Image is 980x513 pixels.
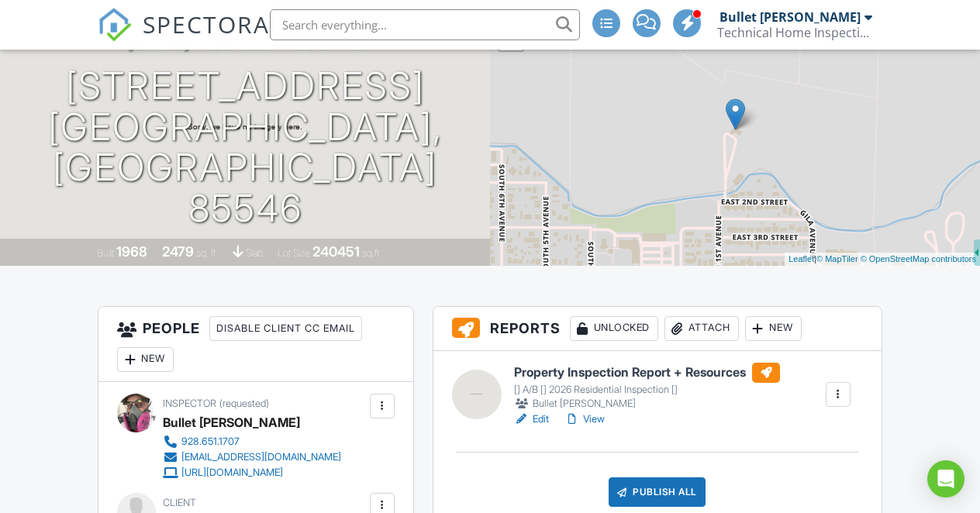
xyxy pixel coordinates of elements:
[927,460,964,498] div: Open Intercom Messenger
[788,254,814,263] a: Leaflet
[143,8,270,40] span: SPECTORA
[98,8,132,42] img: The Best Home Inspection Software - Spectora
[163,465,341,480] a: [URL][DOMAIN_NAME]
[609,477,706,507] div: Publish All
[570,316,658,341] div: Unlocked
[209,316,362,341] div: Disable Client CC Email
[785,253,980,266] div: |
[270,9,580,40] input: Search everything...
[861,254,976,263] a: © OpenStreetMap contributors
[181,436,240,448] div: 928.651.1707
[25,66,465,229] h1: [STREET_ADDRESS] [GEOGRAPHIC_DATA], [GEOGRAPHIC_DATA] 85546
[163,398,216,409] span: Inspector
[98,307,412,382] h3: People
[816,254,858,263] a: © MapTiler
[97,247,114,259] span: Built
[163,434,341,449] a: 928.651.1707
[163,497,196,508] span: Client
[717,25,872,40] div: Technical Home Inspection Services
[246,247,263,259] span: slab
[98,21,270,53] a: SPECTORA
[312,243,360,260] div: 240451
[116,243,147,260] div: 1968
[514,384,780,396] div: [] A/B [] 2026 Residential Inspection []
[514,363,780,383] h6: Property Inspection Report + Resources
[514,363,780,412] a: Property Inspection Report + Resources [] A/B [] 2026 Residential Inspection [] Bullet [PERSON_NAME]
[196,247,218,259] span: sq. ft.
[564,411,605,427] a: View
[181,451,341,463] div: [EMAIL_ADDRESS][DOMAIN_NAME]
[719,9,861,25] div: Bullet [PERSON_NAME]
[127,30,364,51] h3: [DATE] 7:00 am - 1:00 pm
[117,347,174,372] div: New
[362,247,381,259] span: sq.ft.
[745,316,802,341] div: New
[219,398,269,409] span: (requested)
[181,467,283,479] div: [URL][DOMAIN_NAME]
[163,449,341,465] a: [EMAIL_ADDRESS][DOMAIN_NAME]
[433,307,882,351] h3: Reports
[162,243,194,260] div: 2479
[514,396,780,411] div: Bullet [PERSON_NAME]
[664,316,739,341] div: Attach
[514,411,549,427] a: Edit
[163,411,300,434] div: Bullet [PERSON_NAME]
[278,247,310,259] span: Lot Size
